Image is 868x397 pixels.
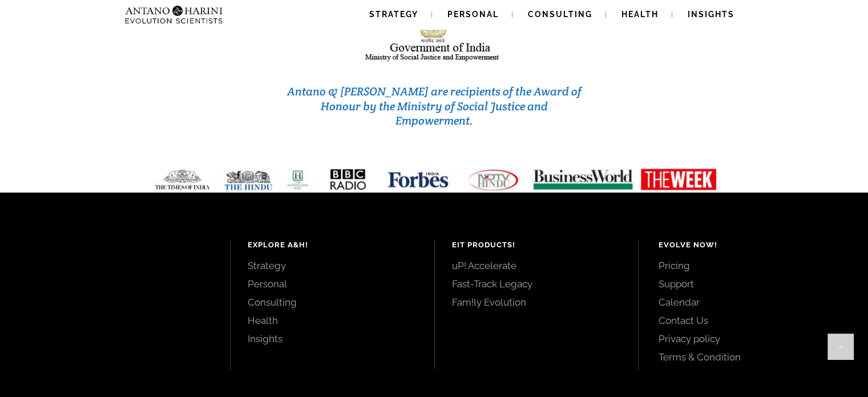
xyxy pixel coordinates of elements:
a: Contact Us [659,314,842,327]
h4: EIT Products! [452,239,621,251]
a: Health [248,314,417,327]
a: Personal [248,278,417,290]
a: Terms & Condition [659,351,842,363]
a: Pricing [659,259,842,272]
span: Personal [447,10,499,19]
span: Insights [688,10,734,19]
a: Fast-Track Legacy [452,278,621,290]
a: Fam!ly Evolution [452,296,621,308]
span: Health [621,10,659,19]
span: Consulting [528,10,592,19]
img: Media-Strip [142,168,726,191]
a: Privacy policy [659,332,842,345]
h4: Evolve Now! [659,239,842,251]
h4: Explore A&H! [248,239,417,251]
span: Strategy [369,10,418,19]
a: Strategy [248,259,417,272]
a: Consulting [248,296,417,308]
a: Calendar [659,296,842,308]
h3: Antano & [PERSON_NAME] are recipients of the Award of Honour by the Ministry of Social Justice an... [284,85,585,129]
a: Insights [248,332,417,345]
a: uP! Accelerate [452,259,621,272]
a: Support [659,278,842,290]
